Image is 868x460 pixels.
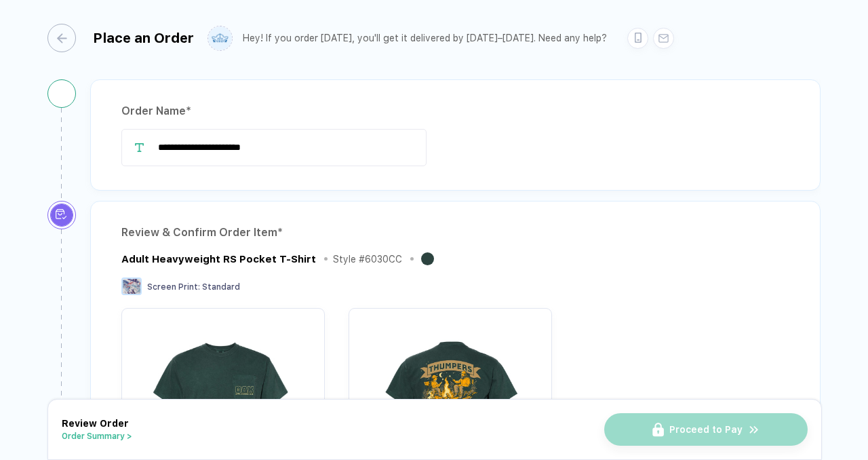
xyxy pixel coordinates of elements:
[121,277,142,295] img: Screen Print
[333,254,402,265] div: Style # 6030CC
[208,26,232,50] img: user profile
[202,282,240,292] span: Standard
[62,432,132,441] button: Order Summary >
[62,418,129,429] span: Review Order
[121,253,316,265] div: Adult Heavyweight RS Pocket T-Shirt
[121,100,789,122] div: Order Name
[147,282,200,292] span: Screen Print :
[93,30,194,46] div: Place an Order
[243,33,607,44] div: Hey! If you order [DATE], you'll get it delivered by [DATE]–[DATE]. Need any help?
[121,222,789,244] div: Review & Confirm Order Item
